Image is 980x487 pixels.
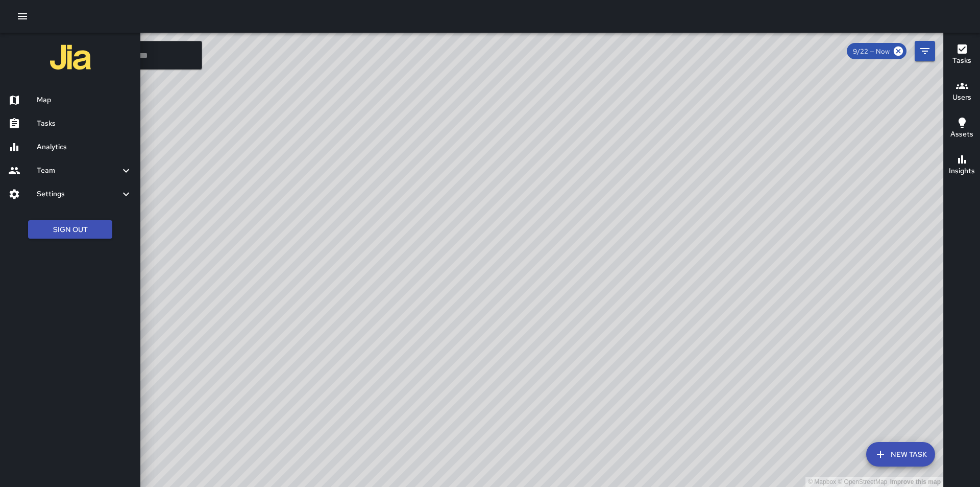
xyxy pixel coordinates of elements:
[866,442,935,467] button: New Task
[952,55,971,66] h6: Tasks
[50,37,91,78] img: jia-logo
[37,189,120,200] h6: Settings
[950,129,973,140] h6: Assets
[28,220,112,239] button: Sign Out
[37,95,132,106] h6: Map
[37,118,132,129] h6: Tasks
[949,166,975,177] h6: Insights
[37,142,132,153] h6: Analytics
[37,165,120,176] h6: Team
[952,92,971,103] h6: Users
